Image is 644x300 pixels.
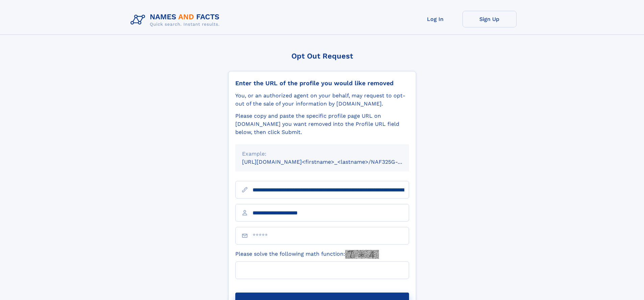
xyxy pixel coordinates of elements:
[228,52,416,60] div: Opt Out Request
[235,112,409,136] div: Please copy and paste the specific profile page URL on [DOMAIN_NAME] you want removed into the Pr...
[128,11,225,29] img: Logo Names and Facts
[462,11,517,27] a: Sign Up
[242,159,422,165] small: [URL][DOMAIN_NAME]<firstname>_<lastname>/NAF325G-xxxxxxxx
[235,92,409,108] div: You, or an authorized agent on your behalf, may request to opt-out of the sale of your informatio...
[408,11,462,27] a: Log In
[235,79,409,87] div: Enter the URL of the profile you would like removed
[235,250,379,259] label: Please solve the following math function:
[242,150,402,158] div: Example:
